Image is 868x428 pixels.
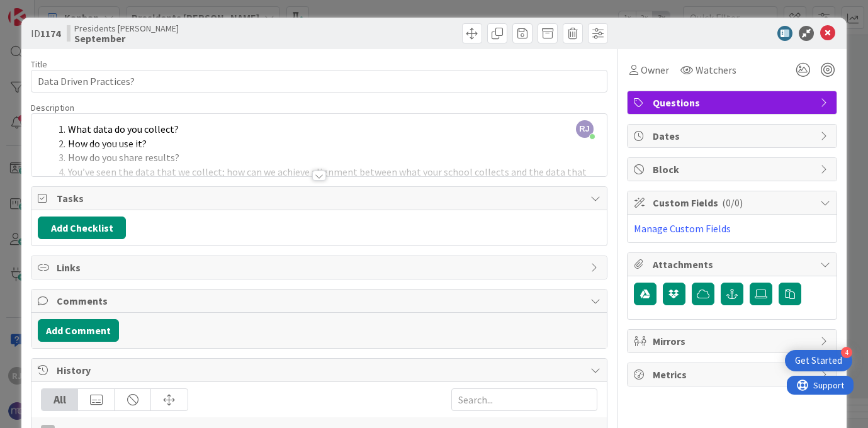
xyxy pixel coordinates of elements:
[451,388,597,411] input: Search...
[653,334,814,349] span: Mirrors
[31,102,74,113] span: Description
[57,293,583,308] span: Comments
[641,62,669,77] span: Owner
[785,350,852,371] div: Open Get Started checklist, remaining modules: 4
[576,120,594,138] span: RJ
[42,389,78,410] div: All
[634,222,731,235] a: Manage Custom Fields
[31,70,607,93] input: type card name here...
[722,196,743,209] span: ( 0/0 )
[653,195,814,210] span: Custom Fields
[68,137,147,150] span: How do you use it?
[57,260,583,275] span: Links
[74,23,179,33] span: Presidents [PERSON_NAME]
[68,123,179,135] span: What data do you collect?
[653,367,814,382] span: Metrics
[795,354,842,367] div: Get Started
[653,95,814,110] span: Questions
[653,162,814,177] span: Block
[57,363,583,378] span: History
[57,191,583,206] span: Tasks
[38,217,126,239] button: Add Checklist
[26,2,57,17] span: Support
[74,33,179,43] b: September
[40,27,60,40] b: 1174
[696,62,736,77] span: Watchers
[31,26,60,41] span: ID
[841,347,852,358] div: 4
[653,128,814,144] span: Dates
[38,319,119,342] button: Add Comment
[653,257,814,272] span: Attachments
[31,59,47,70] label: Title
